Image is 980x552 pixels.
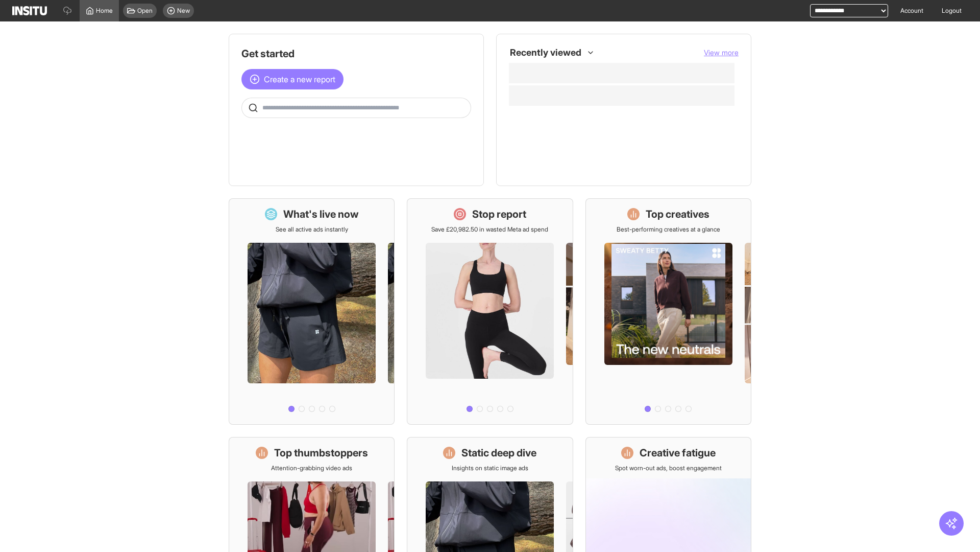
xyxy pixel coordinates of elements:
h1: Get started [241,47,471,61]
div: Insights [513,134,525,147]
h1: Top creatives [646,207,709,221]
h1: Top thumbstoppers [274,446,368,460]
a: Top creativesBest-performing creatives at a glance [585,198,751,425]
p: Insights on static image ads [452,464,528,472]
h1: Stop report [472,207,526,221]
button: Create a new report [241,69,344,89]
span: What's live now [531,114,730,122]
div: Insights [513,157,525,169]
a: Stop reportSave £20,982.50 in wasted Meta ad spend [407,198,573,425]
span: Top thumbstoppers [531,159,585,167]
span: What's live now [531,114,575,122]
p: Save £20,982.50 in wasted Meta ad spend [431,225,548,234]
img: Logo [12,6,47,15]
span: Top thumbstoppers [531,159,730,167]
div: Dashboard [513,112,525,124]
p: See all active ads instantly [276,225,348,234]
button: View more [704,48,739,58]
span: Placements [531,136,563,145]
h1: Static deep dive [461,446,536,460]
a: What's live nowSee all active ads instantly [229,198,395,425]
h1: What's live now [283,207,359,221]
span: View more [704,48,739,57]
span: Create a new report [264,73,335,85]
span: New [177,7,190,15]
p: Best-performing creatives at a glance [617,225,720,234]
span: Home [96,7,113,15]
span: Placements [531,136,730,145]
p: Attention-grabbing video ads [271,464,352,472]
span: Open [137,7,153,15]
